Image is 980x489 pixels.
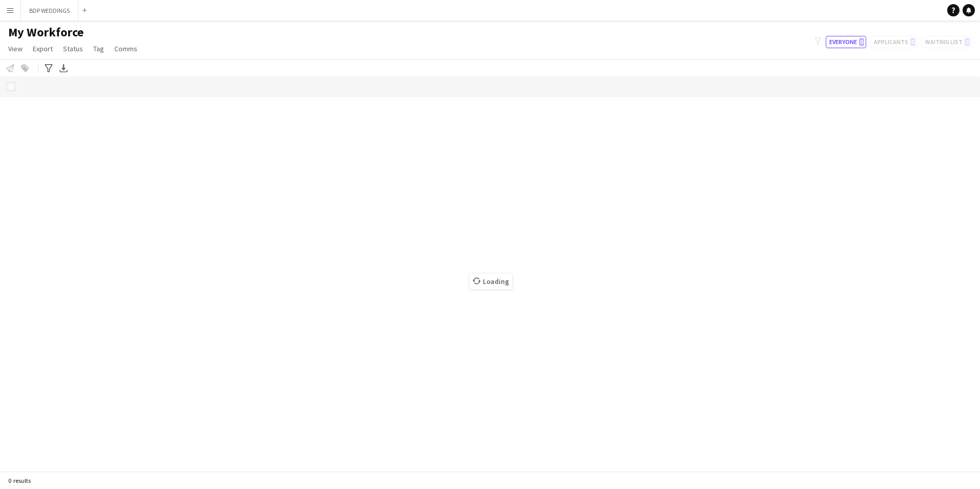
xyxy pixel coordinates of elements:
a: Comms [110,42,141,55]
a: Export [29,42,57,55]
span: Status [63,44,83,53]
span: Export [33,44,53,53]
span: View [8,44,23,53]
app-action-btn: Advanced filters [43,62,55,74]
span: Comms [114,44,137,53]
button: Everyone0 [826,36,866,48]
span: 0 [859,38,864,46]
a: View [4,42,27,55]
app-action-btn: Export XLSX [57,62,70,74]
span: My Workforce [8,25,84,40]
span: Loading [469,274,512,289]
a: Tag [89,42,108,55]
a: Status [59,42,87,55]
span: Tag [93,44,104,53]
button: BDP WEDDINGS [21,1,78,21]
